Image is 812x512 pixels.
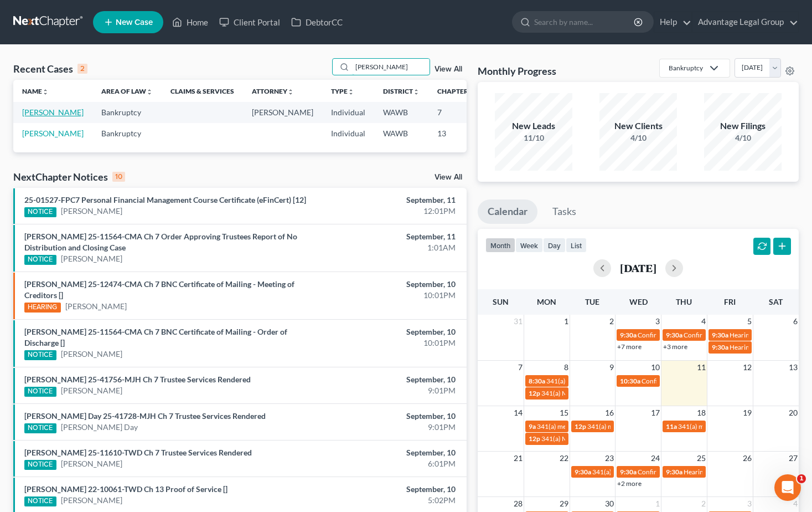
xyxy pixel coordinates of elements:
[608,361,615,374] span: 9
[604,406,615,419] span: 16
[700,315,707,328] span: 4
[517,361,524,374] span: 7
[792,497,799,510] span: 4
[92,102,162,122] td: Bankruptcy
[654,497,661,510] span: 1
[22,87,49,95] a: Nameunfold_more
[797,474,806,483] span: 1
[65,301,127,312] a: [PERSON_NAME]
[537,422,644,431] span: 341(a) meeting for [PERSON_NAME]
[654,12,691,32] a: Help
[77,64,87,74] div: 2
[287,89,294,95] i: unfold_more
[24,448,252,457] a: [PERSON_NAME] 25-11610-TWD Ch 7 Trustee Services Rendered
[286,12,348,32] a: DebtorCC
[22,107,84,117] a: [PERSON_NAME]
[24,303,61,313] div: HEARING
[348,89,354,95] i: unfold_more
[513,452,524,465] span: 21
[243,102,322,122] td: [PERSON_NAME]
[684,331,809,339] span: Confirmation hearing for [PERSON_NAME]
[746,497,753,510] span: 3
[352,59,430,75] input: Search by name...
[575,422,586,431] span: 12p
[704,120,782,132] div: New Filings
[61,495,122,506] a: [PERSON_NAME]
[61,349,122,360] a: [PERSON_NAME]
[529,389,540,397] span: 12p
[724,297,736,306] span: Fri
[116,18,153,27] span: New Case
[563,361,570,374] span: 8
[319,374,456,385] div: September, 10
[604,452,615,465] span: 23
[162,80,243,102] th: Claims & Services
[428,123,484,144] td: 13
[24,375,251,384] a: [PERSON_NAME] 25-41756-MJH Ch 7 Trustee Services Rendered
[92,123,162,144] td: Bankruptcy
[24,232,297,252] a: [PERSON_NAME] 25-11564-CMA Ch 7 Order Approving Trustees Report of No Distribution and Closing Case
[252,87,294,95] a: Attorneyunfold_more
[629,297,648,306] span: Wed
[319,231,456,242] div: September, 11
[742,452,753,465] span: 26
[620,468,637,476] span: 9:30a
[319,422,456,433] div: 9:01PM
[383,87,420,95] a: Districtunfold_more
[650,361,661,374] span: 10
[696,452,707,465] span: 25
[558,452,570,465] span: 22
[319,337,456,349] div: 10:01PM
[24,327,287,347] a: [PERSON_NAME] 25-11564-CMA Ch 7 BNC Certificate of Mailing - Order of Discharge []
[214,12,286,32] a: Client Portal
[534,12,635,32] input: Search by name...
[792,315,799,328] span: 6
[529,434,540,443] span: 12p
[101,87,153,95] a: Area of Lawunfold_more
[24,350,56,360] div: NOTICE
[546,377,712,385] span: 341(a) meeting for [PERSON_NAME] & [PERSON_NAME]
[322,123,374,144] td: Individual
[650,406,661,419] span: 17
[654,315,661,328] span: 3
[642,377,768,385] span: Confirmation Hearing for [PERSON_NAME]
[24,496,56,506] div: NOTICE
[13,170,125,183] div: NextChapter Notices
[666,422,677,431] span: 11a
[788,361,799,374] span: 13
[541,389,649,397] span: 341(a) Meeting for [PERSON_NAME]
[413,89,420,95] i: unfold_more
[541,434,649,443] span: 341(a) Meeting for [PERSON_NAME]
[712,331,728,339] span: 9:30a
[42,89,49,95] i: unfold_more
[24,279,294,300] a: [PERSON_NAME] 25-12474-CMA Ch 7 BNC Certificate of Mailing - Meeting of Creditors []
[319,458,456,469] div: 6:01PM
[61,385,122,396] a: [PERSON_NAME]
[788,452,799,465] span: 27
[24,255,56,265] div: NOTICE
[495,132,572,144] div: 11/10
[146,89,153,95] i: unfold_more
[319,326,456,337] div: September, 10
[566,238,587,253] button: list
[558,497,570,510] span: 29
[620,377,640,385] span: 10:30a
[599,120,677,132] div: New Clients
[478,64,556,78] h3: Monthly Progress
[319,279,456,290] div: September, 10
[322,102,374,122] td: Individual
[24,460,56,470] div: NOTICE
[319,385,456,396] div: 9:01PM
[617,479,642,488] a: +2 more
[650,452,661,465] span: 24
[543,238,566,253] button: day
[435,65,462,73] a: View All
[608,315,615,328] span: 2
[742,406,753,419] span: 19
[319,194,456,206] div: September, 11
[513,406,524,419] span: 14
[604,497,615,510] span: 30
[704,132,782,144] div: 4/10
[435,173,462,181] a: View All
[437,87,475,95] a: Chapterunfold_more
